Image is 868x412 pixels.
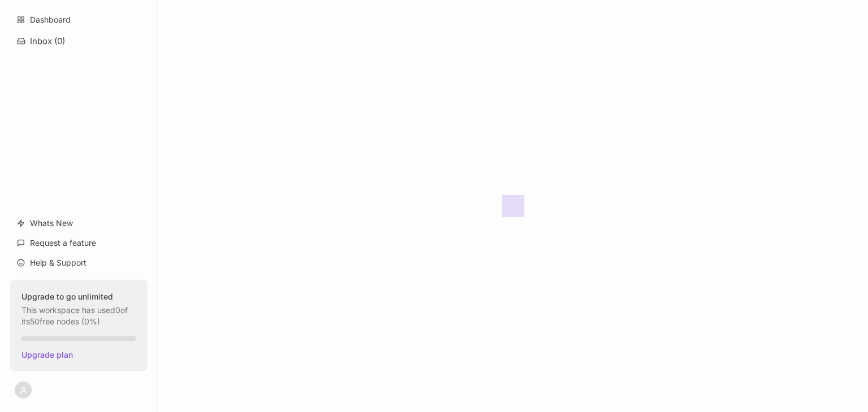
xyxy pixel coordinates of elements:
[10,31,147,51] button: Inbox (0)
[10,9,147,31] a: Dashboard
[21,291,136,302] strong: Upgrade to go unlimited
[10,252,147,274] a: Help & Support
[21,291,136,327] div: This workspace has used 0 of its 50 free nodes ( 0 %)
[10,212,147,234] a: Whats New
[21,350,136,360] span: Upgrade plan
[10,280,147,371] button: Upgrade to go unlimitedThis workspace has used0of its50free nodes (0%)Upgrade plan
[10,232,147,254] a: Request a feature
